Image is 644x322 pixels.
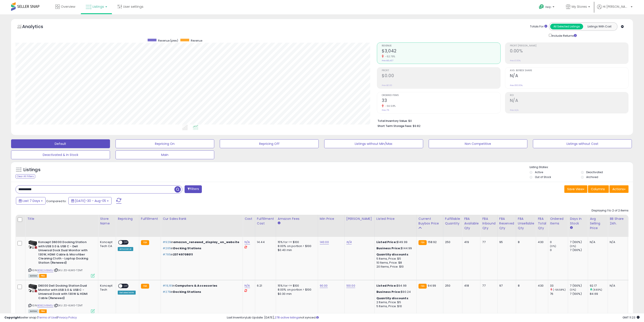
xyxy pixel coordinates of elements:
b: Listed Price: [376,284,397,288]
button: Repricing On [116,139,214,148]
div: 15% for <= $100 [278,240,314,244]
button: Default [11,139,110,148]
span: Revenue [191,39,202,42]
div: 10 Items, Price: $8 [376,261,413,265]
h2: $0.00 [382,73,500,79]
div: Store Name [100,217,114,226]
div: FBA inbound Qty [482,217,496,230]
button: Listings without Min/Max [324,139,423,148]
small: -56.58% [384,104,396,108]
span: 23749708011 [173,252,193,257]
span: My Stores [572,4,587,9]
span: amazon_renewed_display_on_website [173,240,239,244]
small: FBA [141,284,149,289]
span: Last 7 Days [23,199,40,203]
div: : [376,253,413,257]
div: 250 [445,240,459,244]
div: 97 [499,284,513,288]
div: Days In Stock [570,217,586,226]
div: Title [27,217,96,221]
small: (0%) [550,244,556,248]
div: ASIN: [28,240,95,277]
b: Quantity discounts [376,296,408,300]
div: N/A [610,284,624,288]
div: Listed Price [376,217,415,221]
div: 7 (100%) [570,292,588,296]
button: Last 7 Days [16,197,46,205]
h2: $3,042 [382,48,500,54]
span: All listings currently available for purchase on Amazon [28,309,39,313]
div: 8 [518,284,533,288]
h2: N/A [510,73,628,79]
small: Prev: $0.00 [382,84,392,87]
span: All listings currently available for purchase on Amazon [28,274,39,278]
span: 94.99 [428,284,436,288]
div: Koncept Tech CA [100,240,112,248]
span: $9.82 [413,124,420,128]
div: 7 (100%) [570,248,588,252]
p: in [163,240,239,244]
b: Listed Price: [376,240,397,244]
div: 8.00% on portion > $100 [278,288,314,292]
small: (0%) [570,288,576,291]
div: 95 [499,240,513,244]
div: 418 [464,284,477,288]
span: #19,161 [163,284,172,288]
div: 5 Items, Price: $10 [376,304,413,308]
button: Save View [564,185,587,193]
div: Displaying 1 to 2 of 2 items [592,209,629,213]
div: $94.99 [376,284,413,288]
div: 0 [550,240,568,244]
a: 90.00 [320,284,328,288]
small: (-56.58%) [553,288,565,291]
div: 430 [538,284,545,288]
p: in [163,253,239,257]
small: -52.75% [384,55,395,58]
div: 20 Items, Price: $10 [376,265,413,269]
a: B0BZJV8MGJ [37,304,53,307]
div: Fulfillable Quantity [445,217,460,226]
span: Docking Stations [173,290,201,294]
div: Current Buybox Price [418,217,441,226]
span: FBA [39,309,47,313]
button: Non Competitive [429,139,528,148]
div: FBA Reserved Qty [499,217,514,230]
div: Last InventoryLab Update: [DATE], not synced. [227,316,640,320]
span: Profit [382,69,500,72]
label: Active [535,170,543,174]
b: D6000 Dell Docking Station Dual Monitor with USB 3.0 & USB C - Universal Dock with 130W & HDMI Ca... [38,284,92,301]
div: $0.30 min [278,292,314,296]
span: Revenue [382,45,500,47]
h2: 0.00% [510,48,628,54]
span: #279 [163,290,171,294]
div: Koncept Tech [100,284,112,292]
button: [DATE]-30 - Aug-05 [68,197,112,205]
h2: 33 [382,98,500,104]
b: Koncept D6000 Docking Station with USB 3.0 & USB C - Dell Universal Dock Dual Monitor with 130W, ... [38,240,92,266]
p: Listing States: [530,165,633,169]
span: Listings [93,4,104,9]
div: 2 Items, Price: $5 [376,300,413,304]
img: 41Ge7JtXjpL._SL40_.jpg [28,284,37,293]
div: $90.24 [376,290,413,294]
label: Deactivated [586,170,603,174]
span: OFF [122,284,129,288]
div: Amazon AI [118,247,133,251]
div: 14.44 [257,240,272,244]
div: N/A [610,240,624,244]
span: Compared to: [46,199,67,203]
div: : [376,296,413,300]
span: 2025-08-14 11:23 GMT [623,315,640,320]
button: All Selected Listings [550,24,583,29]
div: 7 (100%) [570,240,588,244]
button: Actions [609,185,629,193]
div: Repricing [118,217,137,221]
span: Ordered Items [382,94,500,97]
button: Columns [588,185,609,193]
label: Out of Stock [535,175,551,179]
div: BB Share 24h. [610,217,626,226]
span: FBA [39,274,47,278]
img: 41Ge7JtXjpL._SL40_.jpg [28,240,37,249]
small: Prev: 0.00% [510,59,521,62]
div: Clear All Filters [15,174,35,178]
